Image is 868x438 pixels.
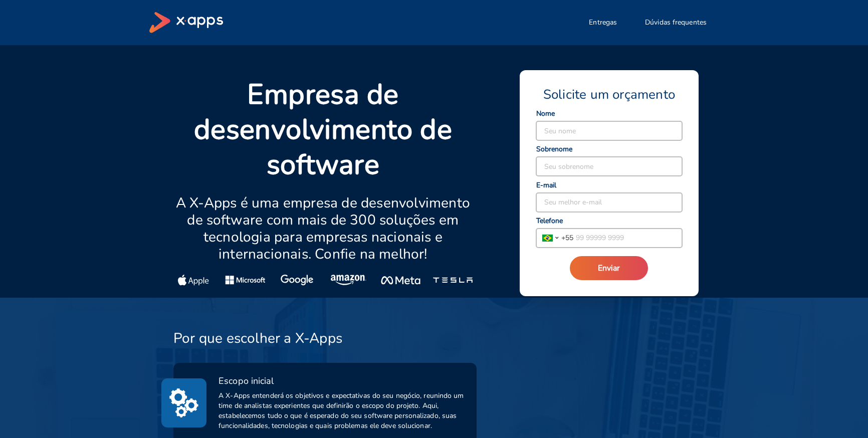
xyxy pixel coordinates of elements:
span: Solicite um orçamento [543,86,675,103]
img: Microsoft [225,275,265,286]
img: Apple [178,275,209,286]
p: A X-Apps é uma empresa de desenvolvimento de software com mais de 300 soluções em tecnologia para... [173,194,473,263]
span: A X-Apps entenderá os objetivos e expectativas do seu negócio, reunindo um time de analistas expe... [219,391,465,431]
p: Empresa de desenvolvimento de software [173,77,473,182]
button: Entregas [577,13,629,33]
span: Dúvidas frequentes [645,18,707,28]
span: Escopo inicial [219,375,274,387]
button: Dúvidas frequentes [633,13,719,33]
input: 99 99999 9999 [573,229,682,248]
span: + 55 [561,233,573,243]
span: Enviar [598,263,620,274]
input: Seu melhor e-mail [536,193,682,212]
h3: Por que escolher a X-Apps [173,330,342,347]
img: method1_initial_scope.svg [169,386,198,419]
input: Seu nome [536,121,682,140]
button: Enviar [570,256,648,280]
span: Entregas [589,18,617,28]
img: Google [281,275,313,286]
input: Seu sobrenome [536,157,682,176]
img: Meta [381,275,420,286]
img: Amazon [331,275,367,286]
img: Tesla [432,275,472,286]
